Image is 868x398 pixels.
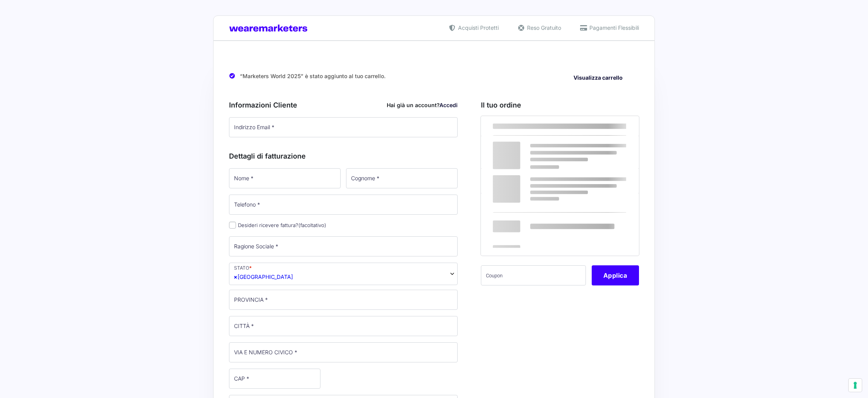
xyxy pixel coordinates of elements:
[229,290,458,310] input: PROVINCIA *
[229,195,458,215] input: Telefono *
[456,24,499,32] span: Acquisti Protetti
[229,222,236,229] input: Desideri ricevere fattura?(facoltativo)
[229,316,458,336] input: CITTÀ *
[568,72,628,84] a: Visualizza carrello
[572,116,639,136] th: Subtotale
[229,117,458,137] input: Indirizzo Email *
[229,342,458,362] input: VIA E NUMERO CIVICO *
[234,273,238,281] span: ×
[525,24,561,32] span: Reso Gratuito
[587,24,639,32] span: Pagamenti Flessibili
[481,116,572,136] th: Prodotto
[481,136,572,168] td: Marketers World 2025 - MW25 Ticket Standard
[229,369,320,389] input: CAP *
[229,168,341,188] input: Nome *
[229,236,458,256] input: Ragione Sociale *
[592,265,639,285] button: Applica
[387,101,458,109] div: Hai già un account?
[229,67,639,86] div: “Marketers World 2025” è stato aggiunto al tuo carrello.
[346,168,458,188] input: Cognome *
[229,222,326,228] label: Desideri ricevere fattura?
[481,100,639,110] h3: Il tuo ordine
[481,265,586,285] input: Coupon
[439,102,458,108] a: Accedi
[229,151,458,161] h3: Dettagli di fatturazione
[849,379,862,392] button: Le tue preferenze relative al consenso per le tecnologie di tracciamento
[481,169,572,193] th: Subtotale
[481,193,572,255] th: Totale
[229,100,458,110] h3: Informazioni Cliente
[298,222,326,228] span: (facoltativo)
[234,273,293,281] span: Italia
[229,263,458,285] span: Italia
